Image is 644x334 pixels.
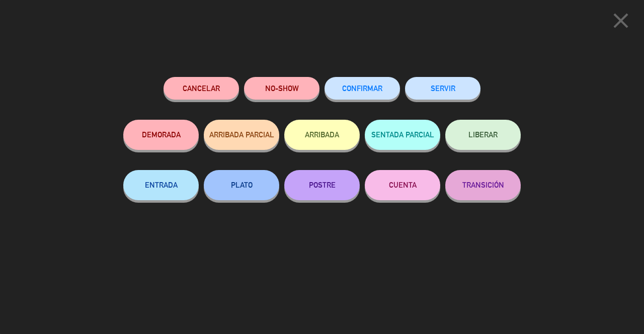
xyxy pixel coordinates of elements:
[468,130,498,139] span: LIBERAR
[325,77,400,100] button: CONFIRMAR
[123,120,199,150] button: DEMORADA
[284,170,360,200] button: POSTRE
[164,77,239,100] button: Cancelar
[445,170,521,200] button: TRANSICIÓN
[204,170,279,200] button: PLATO
[342,84,382,93] span: CONFIRMAR
[445,120,521,150] button: LIBERAR
[204,120,279,150] button: ARRIBADA PARCIAL
[365,120,440,150] button: SENTADA PARCIAL
[209,130,274,139] span: ARRIBADA PARCIAL
[365,170,440,200] button: CUENTA
[244,77,319,100] button: NO-SHOW
[284,120,360,150] button: ARRIBADA
[608,8,633,33] i: close
[405,77,480,100] button: SERVIR
[123,170,199,200] button: ENTRADA
[605,8,636,37] button: close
